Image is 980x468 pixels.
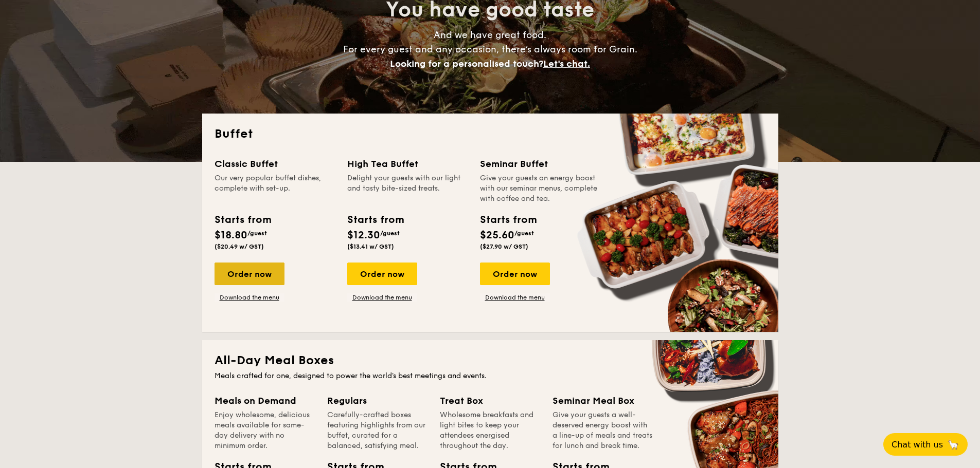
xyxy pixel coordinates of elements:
span: $18.80 [215,229,247,241]
div: Order now [480,263,550,285]
span: And we have great food. For every guest and any occasion, there’s always room for Grain. [343,29,637,69]
div: Our very popular buffet dishes, complete with set-up. [215,173,335,204]
span: /guest [247,230,267,237]
div: Give your guests a well-deserved energy boost with a line-up of meals and treats for lunch and br... [553,410,653,451]
div: Starts from [347,212,403,228]
div: Delight your guests with our light and tasty bite-sized treats. [347,173,468,204]
div: Seminar Buffet [480,157,600,171]
a: Download the menu [480,293,550,302]
span: Let's chat. [543,58,590,69]
div: Classic Buffet [215,157,335,171]
div: Regulars [327,394,427,408]
div: Meals on Demand [215,394,315,408]
div: Carefully-crafted boxes featuring highlights from our buffet, curated for a balanced, satisfying ... [327,410,427,451]
span: $12.30 [347,229,380,241]
div: Starts from [215,212,271,228]
span: ($13.41 w/ GST) [347,243,394,250]
div: Order now [215,263,284,285]
h2: Buffet [215,126,766,142]
span: $25.60 [480,229,514,241]
div: Give your guests an energy boost with our seminar menus, complete with coffee and tea. [480,173,600,204]
div: Seminar Meal Box [553,394,653,408]
a: Download the menu [215,293,284,302]
button: Chat with us🦙 [883,433,968,456]
span: ($20.49 w/ GST) [215,243,264,250]
div: Wholesome breakfasts and light bites to keep your attendees energised throughout the day. [440,410,540,451]
div: Meals crafted for one, designed to power the world's best meetings and events. [215,371,766,381]
a: Download the menu [347,293,417,302]
span: /guest [380,230,400,237]
span: ($27.90 w/ GST) [480,243,528,250]
h2: All-Day Meal Boxes [215,352,766,369]
span: /guest [514,230,534,237]
span: Chat with us [892,440,943,450]
span: Looking for a personalised touch? [390,58,543,69]
div: High Tea Buffet [347,157,468,171]
div: Treat Box [440,394,540,408]
div: Enjoy wholesome, delicious meals available for same-day delivery with no minimum order. [215,410,315,451]
span: 🦙 [947,439,959,451]
div: Order now [347,263,417,285]
div: Starts from [480,212,536,228]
